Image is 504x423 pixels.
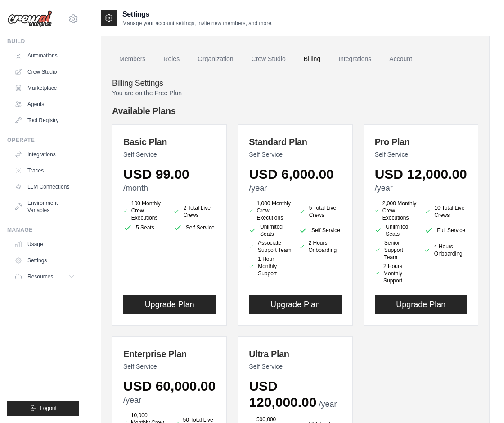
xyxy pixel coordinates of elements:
a: Crew Studio [11,65,79,79]
li: Self Service [173,223,216,232]
li: 2 Total Live Crews [173,202,216,221]
li: 100 Monthly Crew Executions [123,200,166,221]
li: 10 Total Live Crews [424,202,467,221]
p: Manage your account settings, invite new members, and more. [122,20,273,27]
li: 2,000 Monthly Crew Executions [375,200,418,221]
span: Resources [27,273,53,280]
div: Manage [7,226,79,234]
li: Full Service [424,223,467,238]
button: Upgrade Plan [249,295,341,314]
li: Senior Support Team [375,239,418,261]
div: Operate [7,137,79,144]
a: Marketplace [11,81,79,95]
a: Agents [11,97,79,111]
button: Resources [11,269,79,284]
h4: Available Plans [112,105,478,117]
a: Environment Variables [11,196,79,217]
p: Self Service [123,150,216,159]
button: Upgrade Plan [375,295,467,314]
span: USD 99.00 [123,167,189,181]
h3: Standard Plan [249,136,341,148]
h3: Enterprise Plan [123,348,216,360]
li: 4 Hours Onboarding [424,239,467,261]
li: 2 Hours Onboarding [299,239,342,254]
a: Integrations [331,47,378,71]
p: Self Service [375,150,467,159]
a: Billing [297,47,328,71]
p: Self Service [249,150,341,159]
span: USD 120,000.00 [249,379,316,410]
span: /year [319,400,337,409]
li: 1,000 Monthly Crew Executions [249,200,292,221]
a: Crew Studio [244,47,293,71]
button: Upgrade Plan [123,295,216,314]
h2: Settings [122,9,273,20]
span: USD 6,000.00 [249,167,333,181]
div: Build [7,38,79,45]
a: Account [382,47,419,71]
a: Settings [11,253,79,268]
a: Usage [11,237,79,251]
li: 1 Hour Monthly Support [249,256,292,277]
p: You are on the Free Plan [112,88,478,97]
span: /year [123,396,141,405]
a: Traces [11,163,79,178]
span: /month [123,184,148,193]
img: Logo [7,10,52,27]
li: 2 Hours Monthly Support [375,263,418,284]
a: Members [112,47,153,71]
a: Roles [156,47,187,71]
p: Self Service [249,362,341,371]
h3: Pro Plan [375,136,467,148]
li: 5 Total Live Crews [299,202,342,221]
a: Tool Registry [11,113,79,128]
button: Logout [7,401,79,416]
span: Logout [40,405,57,412]
li: 5 Seats [123,223,166,232]
h3: Basic Plan [123,136,216,148]
p: Self Service [123,362,216,371]
li: Unlimited Seats [375,223,418,238]
a: Automations [11,48,79,63]
h3: Ultra Plan [249,348,341,360]
h4: Billing Settings [112,79,478,88]
span: /year [375,184,393,193]
a: Organization [190,47,240,71]
a: Integrations [11,147,79,162]
span: USD 60,000.00 [123,379,216,393]
a: LLM Connections [11,180,79,194]
li: Associate Support Team [249,239,292,254]
span: USD 12,000.00 [375,167,467,181]
li: Unlimited Seats [249,223,292,238]
li: Self Service [299,223,342,238]
span: /year [249,184,267,193]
